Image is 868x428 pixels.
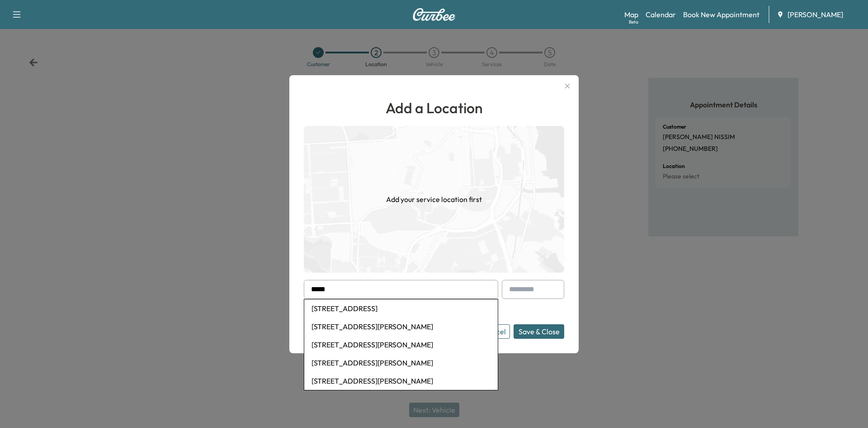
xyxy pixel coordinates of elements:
li: [STREET_ADDRESS][PERSON_NAME] [304,372,498,390]
li: [STREET_ADDRESS][PERSON_NAME] [304,354,498,372]
li: [STREET_ADDRESS] [304,299,498,317]
a: Calendar [646,9,676,20]
h1: Add a Location [304,97,564,119]
span: [PERSON_NAME] [788,9,843,20]
li: [STREET_ADDRESS][PERSON_NAME] [304,317,498,336]
h1: Add your service location first [386,194,482,205]
div: Beta [629,19,638,25]
li: [STREET_ADDRESS][PERSON_NAME] [304,336,498,354]
a: Book New Appointment [683,9,759,20]
button: Save & Close [514,324,564,339]
a: MapBeta [624,9,638,20]
img: empty-map-CL6vilOE.png [304,126,564,273]
img: Curbee Logo [412,8,456,21]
